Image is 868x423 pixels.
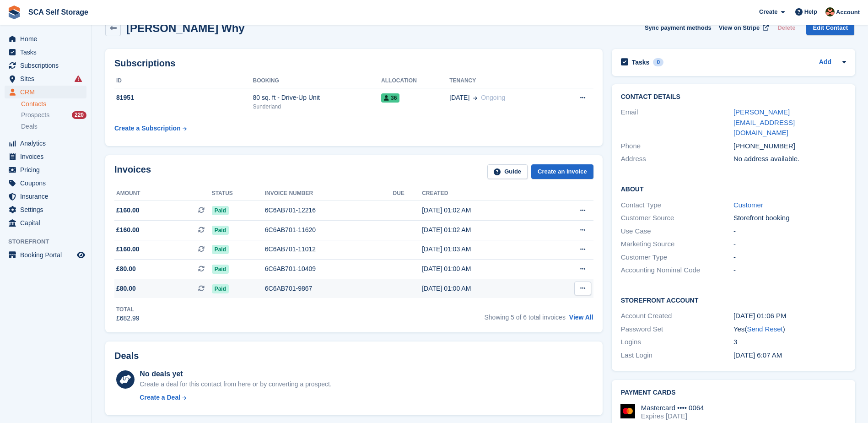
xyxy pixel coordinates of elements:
[621,337,733,347] div: Logins
[621,154,733,164] div: Address
[114,120,187,137] a: Create a Subscription
[20,72,75,85] span: Sites
[422,206,545,215] div: [DATE] 01:02 AM
[114,186,212,201] th: Amount
[20,217,75,229] span: Capital
[653,58,663,66] div: 0
[116,305,140,314] div: Total
[804,7,817,16] span: Help
[140,393,180,402] div: Create a Deal
[21,122,38,131] span: Deals
[140,393,331,402] a: Create a Deal
[5,72,86,85] a: menu
[733,337,846,347] div: 3
[621,389,846,396] h2: Payment cards
[759,7,777,16] span: Create
[25,5,92,20] a: SCA Self Storage
[116,314,140,323] div: £682.99
[114,58,593,69] h2: Subscriptions
[733,154,846,164] div: No address available.
[114,74,253,88] th: ID
[212,206,229,215] span: Paid
[265,225,393,235] div: 6C6AB701-11620
[719,23,760,33] span: View on Stripe
[641,404,704,412] div: Mastercard •••• 0064
[5,137,86,150] a: menu
[5,163,86,176] a: menu
[5,150,86,163] a: menu
[8,237,91,246] span: Storefront
[20,163,75,176] span: Pricing
[212,284,229,293] span: Paid
[5,86,86,98] a: menu
[21,122,86,131] a: Deals
[212,265,229,274] span: Paid
[645,21,712,36] button: Sync payment methods
[621,107,733,138] div: Email
[253,93,382,103] div: 80 sq. ft - Drive-Up Unit
[75,75,82,82] i: Smart entry sync failures have occurred
[733,252,846,263] div: -
[715,21,771,36] a: View on Stripe
[819,57,831,68] a: Add
[126,22,245,34] h2: [PERSON_NAME] Why
[20,177,75,190] span: Coupons
[114,124,181,133] div: Create a Subscription
[569,314,593,321] a: View All
[5,59,86,72] a: menu
[72,111,86,119] div: 220
[621,226,733,237] div: Use Case
[116,206,140,215] span: £160.00
[621,184,846,193] h2: About
[422,186,545,201] th: Created
[621,350,733,361] div: Last Login
[21,111,49,119] span: Prospects
[212,226,229,235] span: Paid
[265,206,393,215] div: 6C6AB701-12216
[621,141,733,152] div: Phone
[422,225,545,235] div: [DATE] 01:02 AM
[212,245,229,254] span: Paid
[422,284,545,293] div: [DATE] 01:00 AM
[20,59,75,72] span: Subscriptions
[7,5,21,19] img: stora-icon-8386f47178a22dfd0bd8f6a31ec36ba5ce8667c1dd55bd0f319d3a0aa187defe.svg
[212,186,265,201] th: Status
[114,93,253,103] div: 81951
[733,201,763,209] a: Customer
[641,412,704,420] div: Expires [DATE]
[621,239,733,249] div: Marketing Source
[21,110,86,120] a: Prospects 220
[253,103,382,111] div: Sunderland
[20,33,75,45] span: Home
[825,7,835,16] img: Sarah Race
[733,351,782,359] time: 2025-04-17 05:07:27 UTC
[422,264,545,274] div: [DATE] 01:00 AM
[381,93,399,103] span: 36
[733,239,846,249] div: -
[620,404,635,418] img: Mastercard Logo
[253,74,382,88] th: Booking
[733,213,846,223] div: Storefront booking
[5,33,86,45] a: menu
[114,351,139,361] h2: Deals
[265,284,393,293] div: 6C6AB701-9867
[621,311,733,321] div: Account Created
[632,58,650,66] h2: Tasks
[116,264,136,274] span: £80.00
[5,46,86,59] a: menu
[265,244,393,254] div: 6C6AB701-11012
[381,74,449,88] th: Allocation
[20,86,75,98] span: CRM
[733,141,846,152] div: [PHONE_NUMBER]
[621,213,733,223] div: Customer Source
[621,265,733,276] div: Accounting Nominal Code
[20,150,75,163] span: Invoices
[487,164,528,179] a: Guide
[265,264,393,274] div: 6C6AB701-10409
[774,21,799,36] button: Delete
[733,108,795,136] a: [PERSON_NAME][EMAIL_ADDRESS][DOMAIN_NAME]
[20,203,75,216] span: Settings
[20,249,75,261] span: Booking Portal
[621,252,733,263] div: Customer Type
[5,249,86,261] a: menu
